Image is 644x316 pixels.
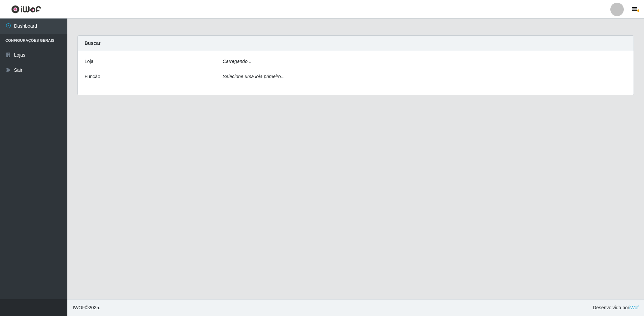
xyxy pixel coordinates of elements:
i: Selecione uma loja primeiro... [223,74,285,79]
img: CoreUI Logo [11,5,41,13]
label: Função [85,73,100,80]
i: Carregando... [223,59,252,64]
a: iWof [629,305,639,310]
span: IWOF [73,305,85,310]
label: Loja [85,58,93,65]
strong: Buscar [85,40,100,46]
span: © 2025 . [73,304,100,311]
span: Desenvolvido por [593,304,639,311]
